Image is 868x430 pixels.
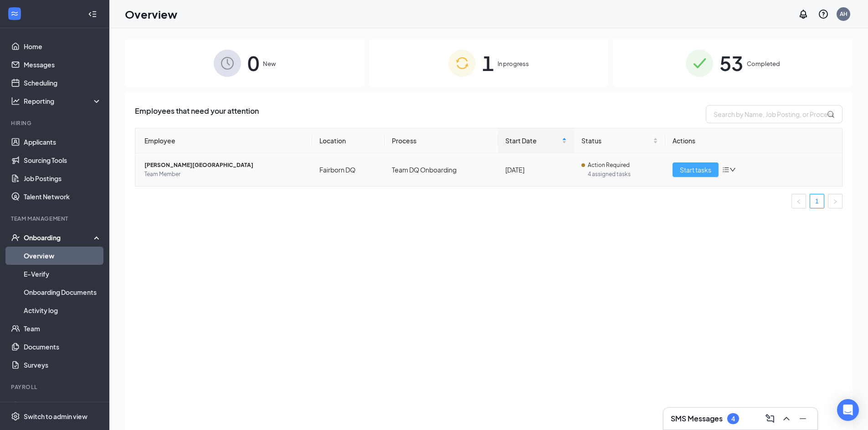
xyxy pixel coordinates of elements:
[24,56,102,74] a: Messages
[24,96,102,106] div: Reporting
[581,136,652,146] span: Status
[832,199,838,204] span: right
[24,169,102,187] a: Job Postings
[796,411,810,426] button: Minimize
[11,233,20,242] svg: UserCheck
[671,414,723,424] h3: SMS Messages
[24,319,102,338] a: Team
[24,133,102,151] a: Applicants
[24,397,102,415] a: PayrollCrown
[144,170,305,179] span: Team Member
[11,119,100,127] div: Hiring
[729,167,736,173] span: down
[24,187,102,206] a: Talent Network
[765,413,776,424] svg: ComposeMessage
[11,96,20,106] svg: Analysis
[810,194,824,208] li: 1
[706,105,842,123] input: Search by Name, Job Posting, or Process
[840,10,847,18] div: AH
[24,233,94,242] div: Onboarding
[24,151,102,169] a: Sourcing Tools
[24,74,102,92] a: Scheduling
[125,6,177,22] h1: Overview
[135,128,312,153] th: Employee
[11,383,100,391] div: Payroll
[828,194,842,208] button: right
[11,215,100,223] div: Team Management
[24,265,102,283] a: E-Verify
[498,59,529,68] span: In progress
[791,194,806,208] button: left
[144,161,305,170] span: [PERSON_NAME][GEOGRAPHIC_DATA]
[11,412,20,421] svg: Settings
[719,47,743,79] span: 53
[837,399,859,421] div: Open Intercom Messenger
[312,153,385,186] td: Fairborn DQ
[818,9,829,20] svg: QuestionInfo
[791,194,806,208] li: Previous Page
[797,413,808,424] svg: Minimize
[247,47,259,79] span: 0
[10,9,19,18] svg: WorkstreamLogo
[24,412,87,421] div: Switch to admin view
[798,9,809,20] svg: Notifications
[24,283,102,301] a: Onboarding Documents
[24,247,102,265] a: Overview
[24,356,102,374] a: Surveys
[482,47,494,79] span: 1
[24,338,102,356] a: Documents
[763,411,777,426] button: ComposeMessage
[796,199,801,204] span: left
[680,165,711,175] span: Start tasks
[588,170,658,179] span: 4 assigned tasks
[505,136,560,146] span: Start Date
[747,59,780,68] span: Completed
[24,37,102,56] a: Home
[722,166,729,173] span: bars
[505,165,566,175] div: [DATE]
[810,194,824,208] a: 1
[731,415,735,423] div: 4
[385,128,498,153] th: Process
[574,128,666,153] th: Status
[673,162,719,177] button: Start tasks
[665,128,842,153] th: Actions
[135,105,259,123] span: Employees that need your attention
[385,153,498,186] td: Team DQ Onboarding
[88,10,97,19] svg: Collapse
[781,413,792,424] svg: ChevronUp
[24,301,102,319] a: Activity log
[828,194,842,208] li: Next Page
[312,128,385,153] th: Location
[263,59,276,68] span: New
[779,411,794,426] button: ChevronUp
[588,161,630,170] span: Action Required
